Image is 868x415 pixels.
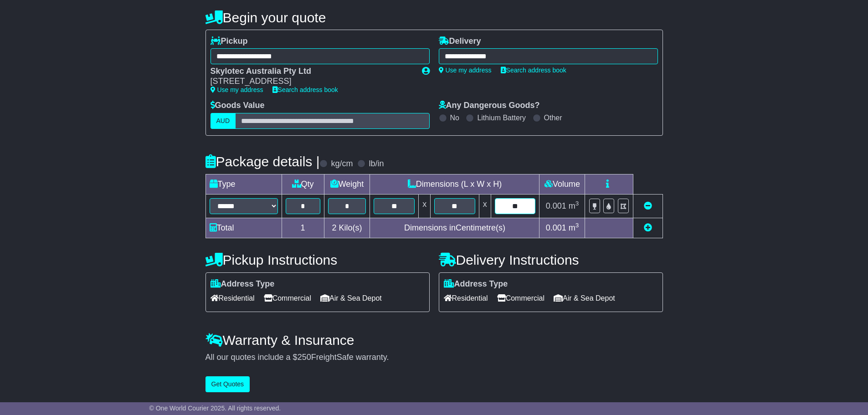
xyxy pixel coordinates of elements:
td: x [419,194,431,218]
td: Dimensions (L x W x H) [370,174,539,194]
span: Residential [444,291,488,305]
span: 0.001 [546,223,566,232]
td: 1 [282,218,324,238]
label: kg/cm [331,159,353,169]
span: © One World Courier 2025. All rights reserved. [149,405,281,412]
span: 250 [298,353,311,362]
a: Search address book [272,86,338,93]
td: Qty [282,174,324,194]
label: Address Type [211,279,275,289]
sup: 3 [575,200,579,207]
td: Type [205,174,282,194]
td: Weight [324,174,370,194]
span: 2 [332,223,336,232]
h4: Package details | [205,154,320,169]
label: Any Dangerous Goods? [439,101,540,111]
label: Delivery [439,36,481,46]
span: m [569,201,579,210]
label: Goods Value [211,101,265,111]
a: Search address book [501,67,566,74]
h4: Begin your quote [205,10,663,25]
h4: Delivery Instructions [439,252,663,267]
label: No [450,113,459,122]
label: AUD [211,113,236,129]
span: m [569,223,579,232]
span: 0.001 [546,201,566,210]
label: Lithium Battery [477,113,526,122]
td: x [479,194,491,218]
span: Air & Sea Depot [554,291,615,305]
div: All our quotes include a $ FreightSafe warranty. [205,353,663,363]
span: Air & Sea Depot [320,291,382,305]
label: Pickup [211,36,248,46]
h4: Warranty & Insurance [205,333,663,348]
sup: 3 [575,222,579,229]
a: Use my address [211,86,263,93]
span: Commercial [497,291,544,305]
div: Skylotec Australia Pty Ltd [211,67,413,77]
label: lb/in [369,159,384,169]
button: Get Quotes [205,376,250,392]
label: Other [544,113,562,122]
div: [STREET_ADDRESS] [211,77,413,87]
a: Remove this item [644,201,652,210]
a: Add new item [644,223,652,232]
td: Kilo(s) [324,218,370,238]
td: Dimensions in Centimetre(s) [370,218,539,238]
td: Total [205,218,282,238]
td: Volume [539,174,585,194]
span: Commercial [264,291,311,305]
h4: Pickup Instructions [205,252,430,267]
label: Address Type [444,279,508,289]
a: Use my address [439,67,492,74]
span: Residential [211,291,255,305]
